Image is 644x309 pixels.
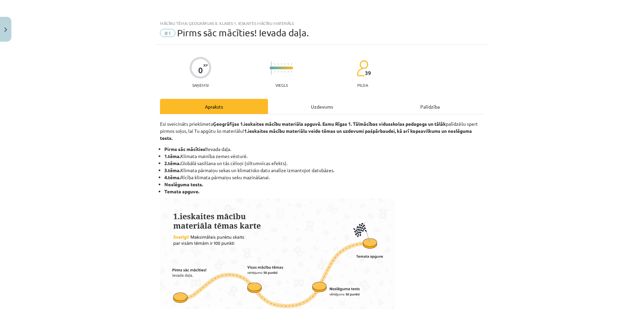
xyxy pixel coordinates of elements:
li: Rīcība klimata pārmaiņu seku mazināšanai. [164,174,484,181]
img: icon-short-line-57e1e144782c952c97e751825c79c345078a6d821885a25fce030b3d8c18986b.svg [288,71,288,73]
span: #1 [160,29,175,37]
div: Apraksts [160,99,268,114]
div: Uzdevums [268,99,376,114]
b: 3.tēma. [164,167,180,173]
li: Klimata pārmaiņu sekas un klimatisko datu analīze izmantojot datubāzes. [164,167,484,174]
img: icon-short-line-57e1e144782c952c97e751825c79c345078a6d821885a25fce030b3d8c18986b.svg [284,63,285,65]
img: students-c634bb4e5e11cddfef0936a35e636f08e4e9abd3cc4e673bd6f9a4125e45ecb1.svg [357,60,368,77]
span: 39 [365,70,371,76]
img: icon-short-line-57e1e144782c952c97e751825c79c345078a6d821885a25fce030b3d8c18986b.svg [274,71,275,73]
div: Palīdzība [376,99,484,114]
b: Temata apguve. [164,188,199,194]
b: Noslēguma tests. [164,181,203,187]
b: 2.tēma. [164,160,180,166]
img: icon-short-line-57e1e144782c952c97e751825c79c345078a6d821885a25fce030b3d8c18986b.svg [274,63,275,65]
div: 0 [198,66,203,75]
b: 4.tēma. [164,174,180,180]
li: Globālā sasilšana un tās cēloņi (siltumnīcas efekts). [164,160,484,167]
li: Ievada daļa. [164,146,484,153]
img: icon-short-line-57e1e144782c952c97e751825c79c345078a6d821885a25fce030b3d8c18986b.svg [291,71,292,73]
p: Saņemsi [190,83,211,87]
img: icon-short-line-57e1e144782c952c97e751825c79c345078a6d821885a25fce030b3d8c18986b.svg [288,63,288,65]
p: pilda [357,83,368,87]
p: Viegls [275,83,288,87]
b: 1.tēma. [164,153,180,159]
b: Pirms sāc mācīties! [164,146,207,152]
p: Esi sveicināts priekšmeta palīdzēšu spert pirmos soļus, lai Tu apgūtu šo materiālu! [160,120,484,142]
img: icon-short-line-57e1e144782c952c97e751825c79c345078a6d821885a25fce030b3d8c18986b.svg [281,63,282,65]
strong: Ģeogrāfijas 1.ieskaites mācību materiāla apguvē. Esmu Rīgas 1. Tālmācības vidusskolas pedagogs un... [213,121,446,127]
span: XP [203,63,208,67]
img: icon-short-line-57e1e144782c952c97e751825c79c345078a6d821885a25fce030b3d8c18986b.svg [281,71,282,73]
li: Klimata mainība zemes vēsturē. [164,153,484,160]
strong: 1.ieskaites mācību materiālu veido tēmas un uzdevumi pašpārbaudei, kā arī kopsavilkums un noslēgu... [160,128,472,141]
img: icon-long-line-d9ea69661e0d244f92f715978eff75569469978d946b2353a9bb055b3ed8787d.svg [271,62,272,75]
img: icon-close-lesson-0947bae3869378f0d4975bcd49f059093ad1ed9edebbc8119c70593378902aed.svg [4,28,7,32]
span: Pirms sāc mācīties! Ievada daļa. [177,27,309,38]
img: icon-short-line-57e1e144782c952c97e751825c79c345078a6d821885a25fce030b3d8c18986b.svg [291,63,292,65]
div: Mācību tēma: Ģeogrāfijas 8. klases 1. ieskaites mācību materiāls [160,21,484,26]
img: icon-short-line-57e1e144782c952c97e751825c79c345078a6d821885a25fce030b3d8c18986b.svg [284,71,285,73]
